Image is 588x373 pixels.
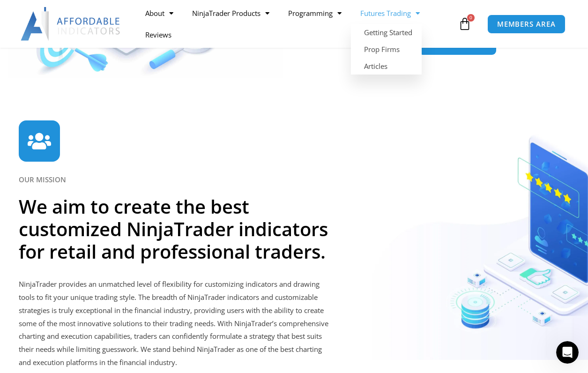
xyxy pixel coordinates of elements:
[279,2,351,24] a: Programming
[19,195,349,263] h2: We aim to create the best customized NinjaTrader indicators for retail and professional traders.
[351,41,422,58] a: Prop Firms
[497,21,556,28] span: MEMBERS AREA
[556,341,579,364] iframe: Intercom live chat
[444,10,485,37] a: 0
[351,2,429,24] a: Futures Trading
[136,2,183,24] a: About
[19,175,569,184] h6: OUR MISSION
[136,2,456,45] nav: Menu
[487,15,566,34] a: MEMBERS AREA
[183,2,279,24] a: NinjaTrader Products
[136,24,181,45] a: Reviews
[351,24,422,75] ul: Futures Trading
[351,58,422,75] a: Articles
[467,14,475,22] span: 0
[19,278,335,369] p: NinjaTrader provides an unmatched level of flexibility for customizing indicators and drawing too...
[351,24,422,41] a: Getting Started
[21,7,121,41] img: LogoAI | Affordable Indicators – NinjaTrader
